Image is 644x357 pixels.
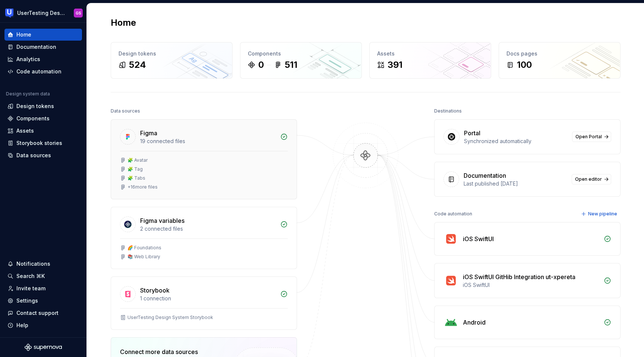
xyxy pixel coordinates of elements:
a: Data sources [4,149,82,161]
a: Docs pages100 [499,42,621,79]
div: Assets [16,127,34,135]
a: Home [4,29,82,41]
a: Components0511 [240,42,362,79]
a: Storybook stories [4,137,82,149]
div: Contact support [16,309,59,317]
div: Code automation [434,209,472,219]
div: Synchronized automatically [464,138,568,145]
div: UserTesting Design System [17,9,65,17]
button: Search ⌘K [4,270,82,282]
div: iOS SwiftUI GitHib Integration ut-xpereta [463,272,575,281]
div: GS [76,10,81,16]
div: 2 connected files [140,225,276,233]
div: Portal [464,129,480,138]
div: Last published [DATE] [464,180,567,187]
div: Documentation [464,171,506,180]
button: Help [4,319,82,331]
div: 524 [129,59,146,71]
img: 41adf70f-fc1c-4662-8e2d-d2ab9c673b1b.png [5,9,14,18]
div: UserTesting Design System Storybook [127,315,213,320]
svg: Supernova Logo [25,344,62,351]
div: Data sources [16,152,51,159]
div: 🧩 Tag [127,166,143,172]
div: Notifications [16,260,50,268]
a: Assets [4,125,82,137]
a: Figma19 connected files🧩 Avatar🧩 Tag🧩 Tabs+16more files [111,119,297,199]
div: 🌈 Foundations [127,245,161,251]
div: Documentation [16,43,56,51]
button: UserTesting Design SystemGS [1,5,85,21]
a: Design tokens524 [111,42,233,79]
div: Help [16,322,28,329]
div: 1 connection [140,295,276,302]
a: Components [4,113,82,124]
div: Destinations [434,106,462,116]
div: iOS SwiftUI [463,281,599,289]
div: iOS SwiftUI [463,234,494,243]
span: New pipeline [588,211,617,217]
a: Design tokens [4,100,82,112]
div: Assets [377,50,483,57]
div: Data sources [111,106,140,116]
div: Code automation [16,68,61,75]
div: 🧩 Avatar [127,157,148,163]
div: Android [463,318,486,327]
a: Invite team [4,282,82,294]
button: New pipeline [579,209,621,219]
div: Analytics [16,56,40,63]
a: Assets391 [369,42,491,79]
div: Design tokens [16,102,54,110]
div: 100 [517,59,532,71]
span: Open Portal [575,134,602,140]
div: Figma [140,129,157,138]
div: Home [16,31,31,38]
div: Design system data [6,91,50,97]
a: Analytics [4,53,82,65]
a: Documentation [4,41,82,53]
a: Code automation [4,66,82,78]
div: 🧩 Tabs [127,175,145,181]
div: Invite team [16,285,45,292]
div: 391 [388,59,402,71]
div: Docs pages [506,50,613,57]
div: 19 connected files [140,138,276,145]
div: Search ⌘K [16,272,45,280]
div: 0 [258,59,264,71]
a: Open editor [572,174,611,184]
div: Components [248,50,354,57]
h2: Home [111,17,136,29]
div: Design tokens [119,50,225,57]
button: Contact support [4,307,82,319]
div: Figma variables [140,216,184,225]
div: + 16 more files [127,184,158,190]
a: Open Portal [572,132,611,142]
div: Storybook [140,286,170,295]
a: Settings [4,295,82,307]
div: Storybook stories [16,139,62,147]
button: Notifications [4,258,82,270]
a: Figma variables2 connected files🌈 Foundations📚 Web Library [111,207,297,269]
div: 📚 Web Library [127,254,160,260]
div: Settings [16,297,38,304]
div: Connect more data sources [120,347,221,356]
div: Components [16,115,50,122]
a: Storybook1 connectionUserTesting Design System Storybook [111,277,297,330]
div: 511 [285,59,297,71]
span: Open editor [575,176,602,182]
